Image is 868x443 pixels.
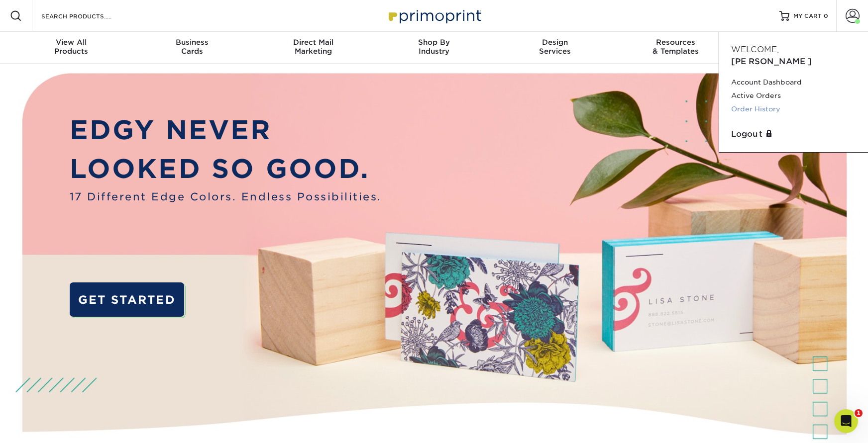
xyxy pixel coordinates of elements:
a: DesignServices [494,32,615,64]
a: Resources& Templates [615,32,736,64]
a: Active Orders [731,89,856,102]
div: Services [494,38,615,56]
div: Products [11,38,132,56]
span: 1 [855,409,863,417]
span: View All [11,38,132,47]
a: BusinessCards [132,32,253,64]
div: Marketing [253,38,374,56]
a: Direct MailMarketing [253,32,374,64]
span: MY CART [793,12,822,20]
img: Primoprint [384,5,484,26]
span: 17 Different Edge Colors. Endless Possibilities. [70,189,382,204]
a: Order History [731,102,856,116]
span: [PERSON_NAME] [731,57,812,66]
a: Shop ByIndustry [374,32,495,64]
iframe: Intercom live chat [834,409,858,433]
span: Direct Mail [253,38,374,47]
input: SEARCH PRODUCTS..... [40,10,137,22]
div: & Templates [615,38,736,56]
span: Shop By [374,38,495,47]
span: Welcome, [731,45,779,54]
span: Resources [615,38,736,47]
div: Industry [374,38,495,56]
span: 0 [824,12,828,19]
a: Logout [731,128,856,140]
p: EDGY NEVER [70,111,382,150]
p: LOOKED SO GOOD. [70,150,382,188]
div: Cards [132,38,253,56]
a: View AllProducts [11,32,132,64]
span: Design [494,38,615,47]
a: Account Dashboard [731,76,856,89]
a: GET STARTED [70,282,185,317]
span: Business [132,38,253,47]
